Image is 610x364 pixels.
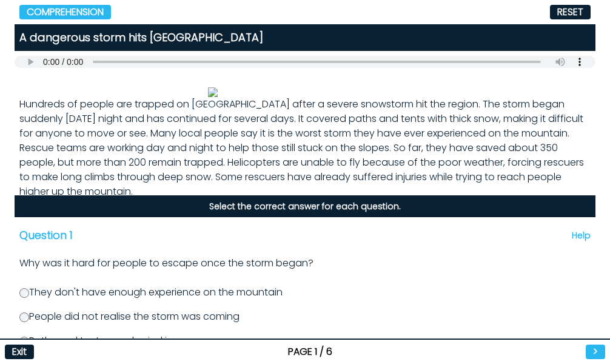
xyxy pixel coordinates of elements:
[15,56,595,68] audio: Your browser does not support the audio element.
[19,256,591,271] div: Why was it hard for people to escape once the storm began?
[19,334,201,348] label: Paths and tents were buried in snow
[19,285,283,299] label: They don't have enough experience on the mountain
[19,337,29,346] input: Paths and tents were buried in snow
[19,29,591,46] h1: A dangerous storm hits [GEOGRAPHIC_DATA]
[15,195,595,217] span: Select the correct answer for each question.
[19,230,67,241] span: Question
[19,312,29,322] input: People did not realise the storm was coming
[550,5,591,19] a: RESET
[288,345,332,359] span: PAGE 1 / 6
[15,68,595,195] div: Hundreds of people are trapped on [GEOGRAPHIC_DATA] after a severe snowstorm hit the region. The ...
[572,229,591,241] p: Help
[19,288,29,298] input: They don't have enough experience on the mountain
[19,309,240,323] label: People did not realise the storm was coming
[5,345,34,359] a: Exit
[19,5,111,19] span: comprehension
[208,87,402,97] img: xc9LMZcCEKhlucHztNILqo8JPyKHAHhYG1JGjFFa.jpg
[69,230,73,241] span: 1
[586,345,605,359] button: >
